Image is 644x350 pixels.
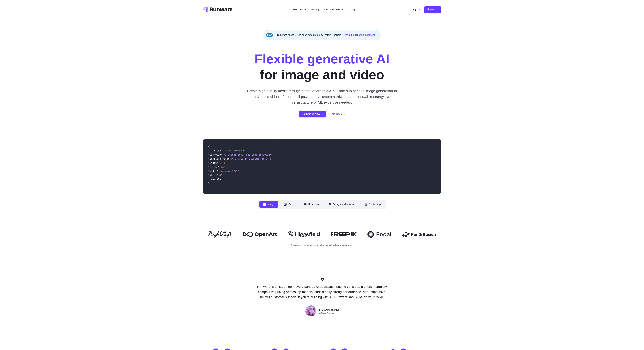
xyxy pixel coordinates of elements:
[254,284,391,300] p: Runware is a hidden gem every serious AI application should consider. It offers incredibly compet...
[208,149,222,152] span: "taskType"
[208,153,222,156] span: "taskUUID"
[224,178,225,181] span: 5
[221,166,225,168] span: 768
[259,201,278,208] button: Image
[299,111,326,117] a: Get Started Now
[324,201,359,208] button: Background removal
[218,170,219,173] span: :
[246,149,247,152] span: ,
[255,51,389,82] h1: for image and video
[208,170,218,173] span: "model"
[219,170,239,173] span: "runware:97@2"
[225,162,226,164] span: ,
[208,166,219,168] span: "height"
[208,182,210,185] span: }
[224,149,246,152] span: "imageInference"
[232,157,360,160] span: "Futuristic stealth jet streaking through a neon-lit cityscape with glowing purple exhaust"
[219,174,222,177] span: 40
[222,149,224,152] span: :
[412,8,420,11] a: Sign in
[225,166,226,168] span: ,
[332,112,345,116] a: API Docs
[208,162,218,164] span: "width"
[218,162,219,164] span: :
[280,201,298,208] button: Video
[311,8,319,11] a: Pricing
[344,33,378,37] a: Read the full announcement
[293,8,306,11] label: Features
[224,153,277,156] span: "7f3ebcb6-b897-49e1-b98c-f5789d2d40d7"
[424,6,441,13] a: Sign up
[255,51,389,66] strong: Flexible generative AI
[350,8,355,11] a: Blog
[208,174,218,177] span: "steps"
[300,201,323,208] button: Upscaling
[208,145,210,148] span: {
[219,162,225,164] span: 1344
[319,308,339,312] span: [PERSON_NAME]
[361,201,385,208] button: Captioning
[231,157,232,160] span: :
[246,88,398,105] p: Create high-quality media through a fast, affordable API. From sub-second image generation to adv...
[203,243,441,247] p: Powering the next generation of AI-native companies
[222,174,224,177] span: ,
[218,174,219,177] span: :
[222,153,224,156] span: :
[203,7,233,12] a: Go to /
[319,312,335,315] span: CEO at OpenArt
[222,178,224,181] span: :
[263,30,381,40] div: Runware raises $13M seed funding led by Insight Partners
[239,170,241,173] span: ,
[324,8,345,11] label: Documentation
[208,157,231,160] span: "positivePrompt"
[208,178,222,181] span: "CFGScale"
[305,305,316,316] img: Person
[219,166,221,168] span: :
